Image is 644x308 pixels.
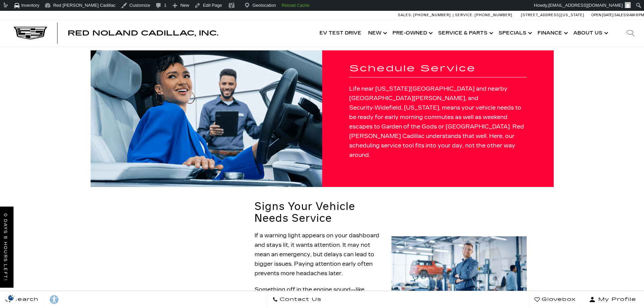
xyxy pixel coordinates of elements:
h1: Schedule Service [349,64,527,74]
h2: Signs Your Vehicle Needs Service [255,200,383,224]
span: Red Noland Cadillac, Inc. [68,29,218,37]
span: Sales: [398,13,412,17]
strong: Reload Cache [282,3,309,8]
span: [EMAIL_ADDRESS][DOMAIN_NAME] [548,3,623,8]
p: If a warning light appears on your dashboard and stays lit, it wants attention. It may not mean a... [255,231,383,278]
span: Search [10,295,39,304]
button: Open user profile menu [581,291,644,308]
span: [PHONE_NUMBER] [413,13,451,17]
span: Glovebox [540,295,576,304]
section: Click to Open Cookie Consent Modal [3,294,19,301]
a: Service: [PHONE_NUMBER] [453,13,514,17]
a: [STREET_ADDRESS][US_STATE] [521,13,585,17]
a: Red Noland Cadillac, Inc. [68,30,218,37]
img: Cadillac Dark Logo with Cadillac White Text [14,27,47,40]
span: Sales: [614,13,626,17]
p: Life near [US_STATE][GEOGRAPHIC_DATA] and nearby [GEOGRAPHIC_DATA][PERSON_NAME], and Security‑Wid... [349,84,527,160]
a: Pre-Owned [389,20,435,47]
a: Finance [534,20,570,47]
a: Specials [495,20,534,47]
img: Schedule Service [91,50,322,187]
span: Contact Us [278,295,321,304]
img: Opt-Out Icon [3,294,19,301]
span: Open [DATE] [591,13,614,17]
span: 9 AM-6 PM [626,13,644,17]
a: Sales: [PHONE_NUMBER] [398,13,453,17]
a: Service & Parts [435,20,495,47]
span: [PHONE_NUMBER] [475,13,512,17]
a: New [365,20,389,47]
span: Service: [455,13,474,17]
a: About Us [570,20,610,47]
a: Glovebox [529,291,581,308]
a: Contact Us [267,291,327,308]
span: My Profile [596,295,636,304]
a: EV Test Drive [316,20,365,47]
